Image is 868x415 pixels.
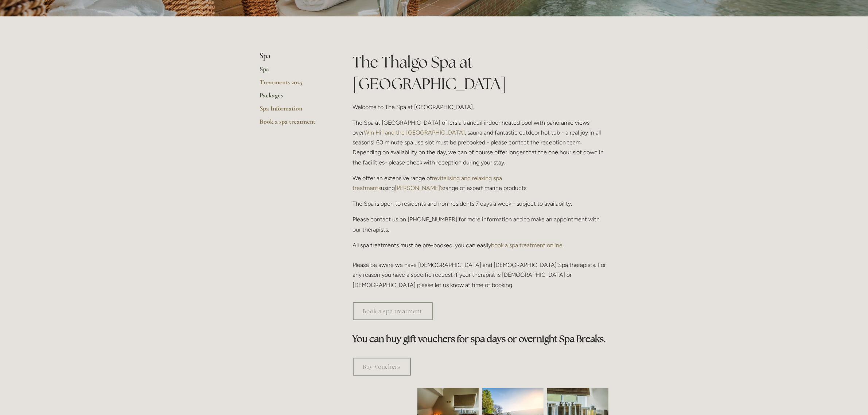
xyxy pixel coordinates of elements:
strong: You can buy gift vouchers for spa days or overnight Spa Breaks. [353,333,606,345]
a: Treatments 2025 [260,78,330,91]
a: Spa [260,65,330,78]
a: [PERSON_NAME]'s [395,185,444,191]
p: The Spa is open to residents and non-residents 7 days a week - subject to availability. [353,199,608,209]
li: Spa [260,51,330,61]
p: All spa treatments must be pre-booked, you can easily . Please be aware we have [DEMOGRAPHIC_DATA... [353,240,608,290]
a: book a spa treatment online [491,242,563,249]
p: Please contact us on [PHONE_NUMBER] for more information and to make an appointment with our ther... [353,214,608,234]
a: Book a spa treatment [353,302,433,320]
a: Packages [260,91,330,104]
p: Welcome to The Spa at [GEOGRAPHIC_DATA]. [353,102,608,112]
p: The Spa at [GEOGRAPHIC_DATA] offers a tranquil indoor heated pool with panoramic views over , sau... [353,118,608,167]
a: Win Hill and the [GEOGRAPHIC_DATA] [364,129,465,136]
h1: The Thalgo Spa at [GEOGRAPHIC_DATA] [353,51,608,94]
a: Buy Vouchers [353,358,411,376]
a: Book a spa treatment [260,117,330,131]
a: Spa Information [260,104,330,117]
p: We offer an extensive range of using range of expert marine products. [353,173,608,193]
